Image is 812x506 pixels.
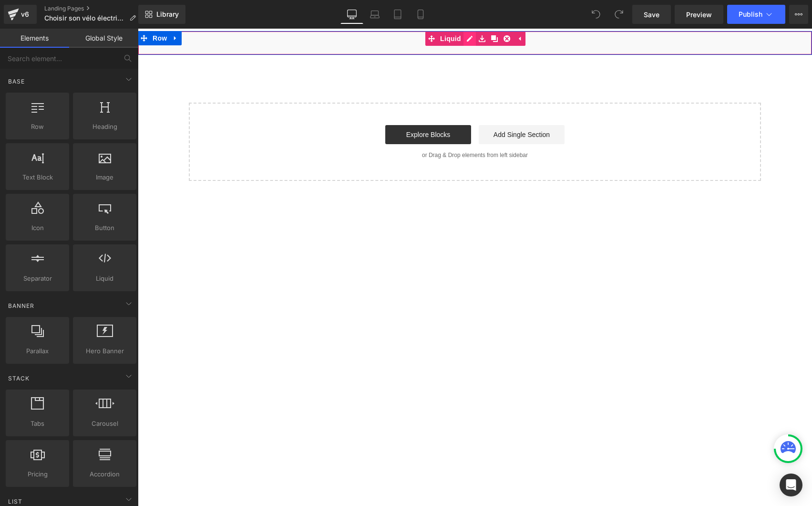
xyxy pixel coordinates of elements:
a: Explore Blocks [247,96,333,116]
button: Redo [609,5,628,24]
a: Mobile [409,5,432,24]
span: Base [7,77,26,86]
span: Pricing [9,469,66,479]
span: Image [76,172,134,182]
span: List [7,497,23,506]
a: Laptop [363,5,386,24]
button: Undo [586,5,606,24]
a: New Library [138,5,185,24]
span: Choisir son vélo électrique [44,14,125,22]
a: Tablet [386,5,409,24]
a: Clone Module [350,3,363,17]
span: Row [9,122,66,132]
a: Add Single Section [341,96,427,116]
a: Delete Module [363,3,375,17]
a: Desktop [340,5,363,24]
span: Library [156,10,179,19]
span: Liquid [76,274,134,284]
span: Separator [9,274,66,284]
div: v6 [19,8,31,21]
span: Banner [7,301,35,310]
span: Hero Banner [76,346,134,356]
a: Landing Pages [44,5,144,12]
a: Preview [675,5,723,24]
span: Icon [9,223,66,233]
p: or Drag & Drop elements from left sidebar [66,123,608,130]
span: Tabs [9,419,66,429]
span: Heading [76,122,134,132]
span: Publish [739,11,762,18]
span: Text Block [9,172,66,182]
button: More [789,5,808,24]
button: Publish [727,5,785,24]
span: Liquid [300,3,326,17]
span: Parallax [9,346,66,356]
a: Global Style [69,29,138,48]
div: Open Intercom Messenger [780,474,802,496]
span: Stack [7,374,31,383]
a: Save module [338,3,350,17]
span: Save [644,10,659,20]
span: Row [12,2,31,17]
span: Preview [686,10,712,20]
span: Button [76,223,134,233]
a: v6 [4,5,37,24]
a: Expand / Collapse [31,2,44,17]
span: Accordion [76,469,134,479]
span: Carousel [76,419,134,429]
a: Expand / Collapse [375,3,388,17]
